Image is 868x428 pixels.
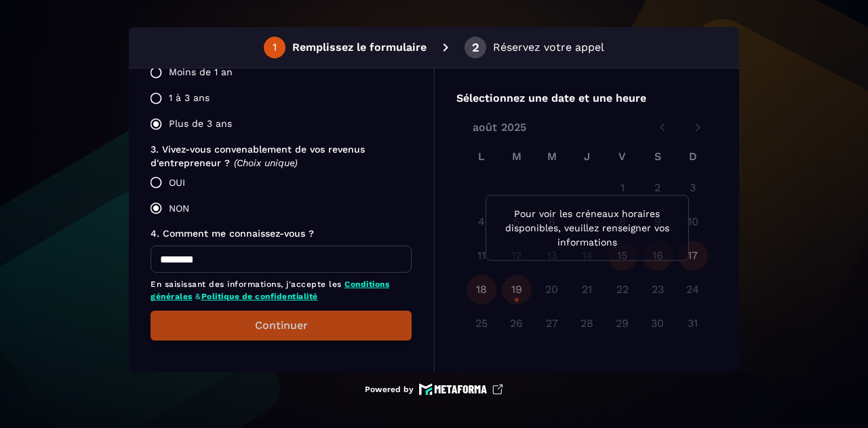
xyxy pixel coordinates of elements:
a: Powered by [365,383,503,395]
div: 2 [472,41,479,54]
label: NON [143,195,412,221]
div: 1 [273,41,277,54]
span: 4. Comment me connaissez-vous ? [151,228,314,239]
p: En saisissant des informations, j'accepte les [151,278,412,303]
label: Moins de 1 an [143,60,412,85]
p: Sélectionnez une date et une heure [456,90,717,106]
p: Powered by [365,384,414,395]
p: Remplissez le formulaire [292,39,427,56]
p: Réservez votre appel [493,39,604,56]
label: Plus de 3 ans [143,111,412,137]
span: & [195,292,201,301]
a: Politique de confidentialité [201,292,318,301]
span: 3. Vivez-vous convenablement de vos revenus d'entrepreneur ? [151,144,368,168]
label: 1 à 3 ans [143,85,412,111]
button: Continuer [151,311,412,341]
p: Pour voir les créneaux horaires disponibles, veuillez renseigner vos informations [497,207,677,250]
label: OUI [143,170,412,195]
span: (Choix unique) [234,157,298,168]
